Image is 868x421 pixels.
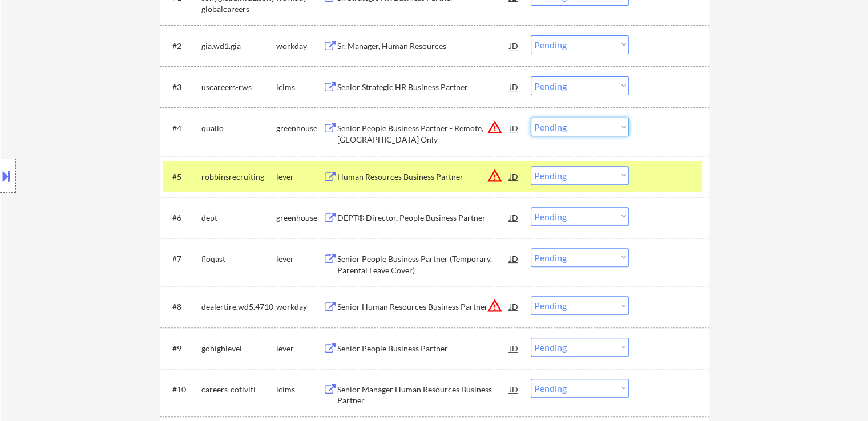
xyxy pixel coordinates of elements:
div: lever [276,253,323,265]
div: workday [276,41,323,52]
div: gohighlevel [201,343,276,354]
div: #8 [172,301,192,313]
div: Senior People Business Partner (Temporary, Parental Leave Cover) [337,253,510,276]
div: JD [508,35,520,56]
button: warning_amber [487,119,503,135]
div: greenhouse [276,212,323,224]
div: greenhouse [276,123,323,134]
div: gia.wd1.gia [201,41,276,52]
div: dept [201,212,276,224]
div: JD [508,379,520,399]
div: dealertire.wd5.4710 [201,301,276,313]
div: qualio [201,123,276,134]
button: warning_amber [487,168,503,184]
div: JD [508,166,520,187]
div: #9 [172,343,192,354]
div: Senior Human Resources Business Partner [337,301,510,313]
div: Human Resources Business Partner [337,171,510,183]
div: JD [508,338,520,358]
div: #10 [172,384,192,395]
div: JD [508,76,520,97]
div: DEPT® Director, People Business Partner [337,212,510,224]
div: Sr. Manager, Human Resources [337,41,510,52]
div: icims [276,384,323,395]
div: #2 [172,41,192,52]
div: Senior Manager Human Resources Business Partner [337,384,510,406]
div: Senior People Business Partner [337,343,510,354]
div: icims [276,82,323,93]
div: lever [276,343,323,354]
div: floqast [201,253,276,265]
div: JD [508,207,520,228]
div: robbinsrecruiting [201,171,276,183]
div: Senior People Business Partner - Remote, [GEOGRAPHIC_DATA] Only [337,123,510,145]
div: uscareers-rws [201,82,276,93]
div: lever [276,171,323,183]
div: JD [508,118,520,138]
div: Senior Strategic HR Business Partner [337,82,510,93]
div: workday [276,301,323,313]
div: JD [508,248,520,269]
div: JD [508,296,520,317]
button: warning_amber [487,298,503,314]
div: careers-cotiviti [201,384,276,395]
